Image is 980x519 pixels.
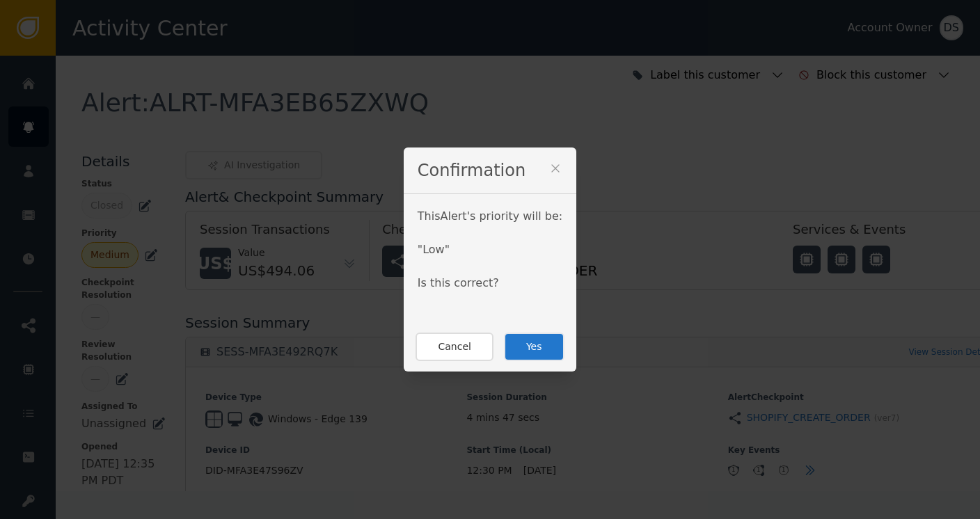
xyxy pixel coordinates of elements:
[504,333,564,361] button: Yes
[418,276,499,289] span: Is this correct?
[416,333,493,361] button: Cancel
[418,243,450,256] span: " Low "
[418,209,562,223] span: This Alert 's priority will be:
[404,147,576,194] div: Confirmation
